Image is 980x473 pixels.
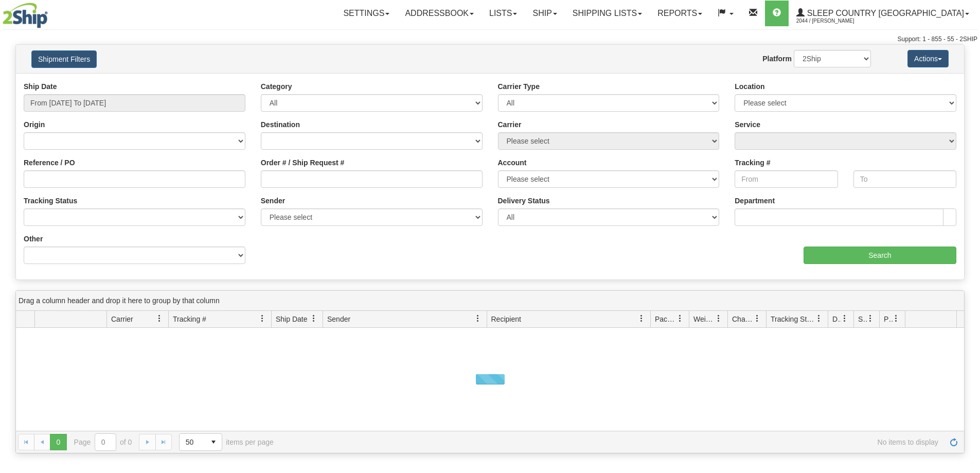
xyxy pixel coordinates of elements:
[24,234,43,244] label: Other
[946,434,962,450] a: Refresh
[261,196,285,206] label: Sender
[887,310,905,327] a: Pickup Status filter column settings
[796,16,874,26] span: 2044 / [PERSON_NAME]
[469,310,487,327] a: Sender filter column settings
[671,310,689,327] a: Packages filter column settings
[749,310,766,327] a: Charge filter column settings
[693,314,715,324] span: Weight
[24,119,45,130] label: Origin
[179,433,222,451] span: Page sizes drop down
[832,314,841,324] span: Delivery Status
[735,196,775,206] label: Department
[327,314,350,324] span: Sender
[565,1,650,26] a: Shipping lists
[24,196,77,206] label: Tracking Status
[261,157,345,168] label: Order # / Ship Request #
[335,1,397,26] a: Settings
[261,119,300,130] label: Destination
[732,314,754,324] span: Charge
[179,433,274,451] span: items per page
[862,310,879,327] a: Shipment Issues filter column settings
[956,184,979,289] iframe: chat widget
[735,170,838,188] input: From
[3,35,977,44] div: Support: 1 - 855 - 55 - 2SHIP
[288,438,938,446] span: No items to display
[31,50,97,68] button: Shipment Filters
[24,81,57,92] label: Ship Date
[254,310,271,327] a: Tracking # filter column settings
[735,81,764,92] label: Location
[789,1,977,26] a: Sleep Country [GEOGRAPHIC_DATA] 2044 / [PERSON_NAME]
[498,196,550,206] label: Delivery Status
[836,310,853,327] a: Delivery Status filter column settings
[810,310,828,327] a: Tracking Status filter column settings
[397,1,482,26] a: Addressbook
[205,434,222,450] span: select
[771,314,815,324] span: Tracking Status
[710,310,727,327] a: Weight filter column settings
[655,314,676,324] span: Packages
[907,50,949,67] button: Actions
[74,433,132,451] span: Page of 0
[151,310,168,327] a: Carrier filter column settings
[735,119,760,130] label: Service
[525,1,564,26] a: Ship
[853,170,956,188] input: To
[805,9,964,17] span: Sleep Country [GEOGRAPHIC_DATA]
[482,1,525,26] a: Lists
[858,314,867,324] span: Shipment Issues
[50,434,66,450] span: Page 0
[173,314,206,324] span: Tracking #
[276,314,307,324] span: Ship Date
[305,310,323,327] a: Ship Date filter column settings
[633,310,650,327] a: Recipient filter column settings
[3,3,48,28] img: logo2044.jpg
[111,314,133,324] span: Carrier
[186,437,199,447] span: 50
[650,1,710,26] a: Reports
[498,81,540,92] label: Carrier Type
[804,247,956,264] input: Search
[491,314,521,324] span: Recipient
[16,291,964,311] div: grid grouping header
[498,157,527,168] label: Account
[735,157,770,168] label: Tracking #
[498,119,522,130] label: Carrier
[261,81,292,92] label: Category
[884,314,893,324] span: Pickup Status
[24,157,75,168] label: Reference / PO
[762,54,792,64] label: Platform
